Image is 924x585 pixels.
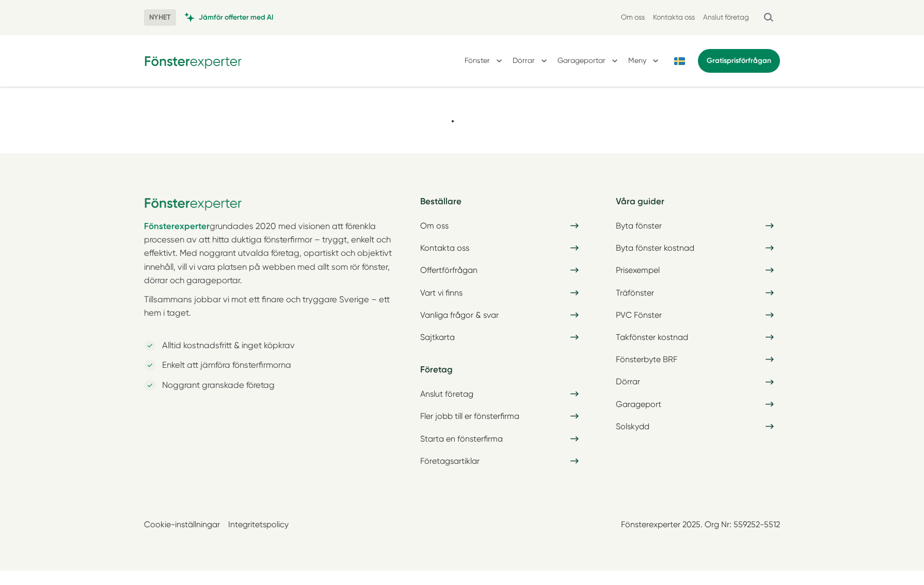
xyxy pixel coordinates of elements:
p: Tillsammans jobbar vi mot ett finare och tryggare Sverige – ett hem i taget. [144,293,402,334]
a: Fler jobb till er fönsterfirma [414,407,584,425]
a: Vanliga frågor & svar [414,306,584,324]
a: Vart vi finns [414,284,584,302]
a: Dörrar [610,372,780,391]
img: Fönsterexperter [144,194,242,211]
a: Träfönster [610,284,780,302]
a: Byta fönster kostnad [610,239,780,257]
button: Fönster [465,47,504,74]
a: Fönsterexperter 2025. Org Nr: 559252-5512 [621,519,780,529]
a: Integritetspolicy [228,519,289,529]
a: Jämför offerter med AI [184,12,274,22]
p: Noggrant granskade företag [156,379,275,392]
a: Byta fönster [610,217,780,235]
h5: Våra guider [610,194,780,217]
p: Alltid kostnadsfritt & inget köpkrav [156,339,295,352]
a: Kontakta oss [653,12,695,22]
button: Garageportar [557,47,620,74]
a: Fönsterexperter [144,221,210,231]
a: Offertförfrågan [414,261,584,279]
a: Anslut företag [703,12,749,22]
button: Dörrar [513,47,549,74]
h5: Beställare [414,194,584,217]
button: Öppna sök [757,8,780,27]
span: Jämför offerter med AI [199,12,274,22]
a: Gratisprisförfrågan [698,49,780,73]
a: Cookie-inställningar [144,519,220,529]
a: Starta en fönsterfirma [414,430,584,448]
span: NYHET [144,9,176,26]
a: Fönsterbyte BRF [610,350,780,368]
a: Om oss [414,217,584,235]
a: Takfönster kostnad [610,328,780,346]
a: Anslut företag [414,385,584,403]
a: PVC Fönster [610,306,780,324]
img: Fönsterexperter Logotyp [144,53,242,69]
strong: Fönsterexperter [144,221,210,231]
h5: Företag [414,350,584,385]
p: grundades 2020 med visionen att förenkla processen av att hitta duktiga fönsterfirmor – tryggt, e... [144,219,402,288]
p: Enkelt att jämföra fönsterfirmorna [156,359,291,372]
a: Solskydd [610,417,780,435]
a: Sajtkarta [414,328,584,346]
a: Kontakta oss [414,239,584,257]
a: Företagsartiklar [414,452,584,470]
button: Meny [628,47,661,74]
span: Gratis [707,56,727,65]
a: Prisexempel [610,261,780,279]
a: Garageport [610,395,780,413]
a: Om oss [621,12,645,22]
